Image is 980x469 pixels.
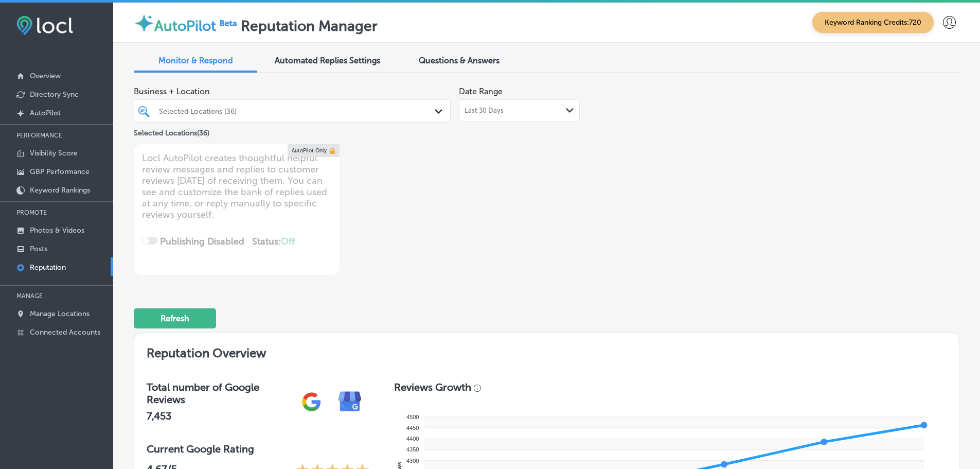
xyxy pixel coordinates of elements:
h3: Reviews Growth [394,381,471,393]
tspan: 4500 [406,414,419,420]
h3: Total number of Google Reviews [147,381,292,406]
p: Keyword Rankings [30,186,90,195]
span: Keyword Ranking Credits: 720 [812,12,934,33]
span: Automated Replies Settings [275,56,380,65]
img: gPZS+5FD6qPJAAAAABJRU5ErkJggg== [292,383,331,421]
p: Manage Locations [30,309,90,318]
p: Selected Locations ( 36 ) [134,125,209,137]
p: Posts [30,245,47,253]
span: Business + Location [134,86,451,96]
img: e7ababfa220611ac49bdb491a11684a6.png [331,383,369,421]
p: Photos & Videos [30,226,84,235]
p: AutoPilot [30,109,61,117]
span: Last 30 Days [465,107,504,115]
tspan: 4450 [406,425,419,431]
p: Visibility Score [30,149,78,158]
div: Selected Locations (36) [159,107,436,115]
img: autopilot-icon [134,13,154,33]
p: Overview [30,72,61,80]
h3: Current Google Rating [147,443,369,455]
img: Beta [216,18,241,28]
label: AutoPilot [154,18,216,34]
h2: Reputation Overview [134,333,959,369]
tspan: 4350 [406,446,419,453]
span: Monitor & Respond [158,56,233,65]
p: GBP Performance [30,167,90,176]
tspan: 4400 [406,436,419,442]
span: Questions & Answers [419,56,500,65]
button: Refresh [134,308,216,328]
tspan: 4300 [406,458,419,464]
label: Reputation Manager [241,18,378,34]
p: Connected Accounts [30,328,100,337]
img: fda3e92497d09a02dc62c9cd864e3231.png [16,16,73,35]
label: Date Range [459,86,503,96]
p: Reputation [30,263,66,272]
h2: 7,453 [147,410,292,422]
p: Directory Sync [30,90,79,99]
